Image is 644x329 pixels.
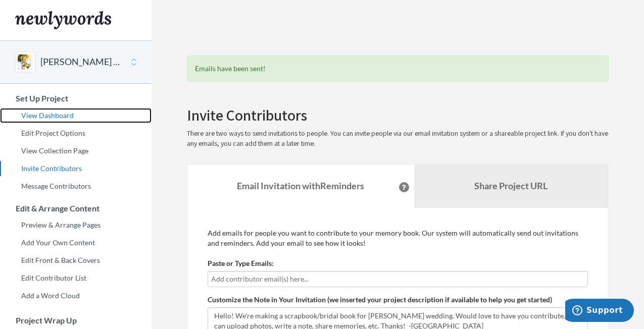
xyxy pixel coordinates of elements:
p: There are two ways to send invitations to people. You can invite people via our email invitation ... [187,129,609,149]
p: Add emails for people you want to contribute to your memory book. Our system will automatically s... [208,228,588,248]
label: Paste or Type Emails: [208,258,274,268]
button: [PERSON_NAME] Bridal Book [40,56,122,69]
h3: Project Wrap Up [1,316,152,325]
input: Add contributor email(s) here... [211,273,584,285]
label: Customize the Note in Your Invitation (we inserted your project description if available to help ... [208,295,552,305]
iframe: Opens a widget where you can chat to one of our agents [565,299,634,324]
strong: Email Invitation with Reminders [237,180,364,191]
b: Share Project URL [474,180,548,191]
h3: Set Up Project [1,94,152,103]
h3: Edit & Arrange Content [1,204,152,213]
div: Emails have been sent! [187,56,609,82]
h2: Invite Contributors [187,107,609,124]
img: Newlywords logo [15,11,111,29]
